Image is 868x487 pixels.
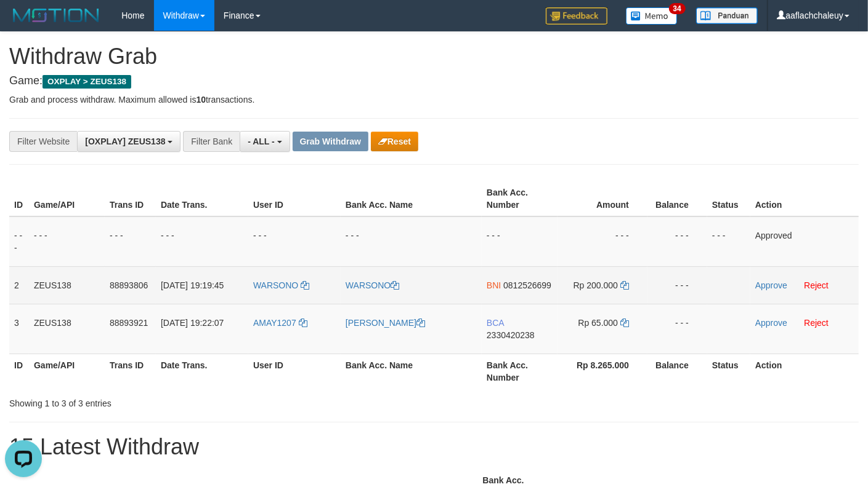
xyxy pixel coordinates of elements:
[156,216,248,267] td: - - -
[558,181,647,216] th: Amount
[156,354,248,389] th: Date Trans.
[750,354,859,389] th: Action
[156,181,248,216] th: Date Trans.
[5,5,42,42] button: Open LiveChat chat widget
[248,181,341,216] th: User ID
[578,318,619,328] span: Rp 65.000
[248,137,275,146] span: - ALL -
[482,216,558,267] td: - - -
[29,181,105,216] th: Game/API
[707,354,750,389] th: Status
[253,280,309,290] a: WARSONO
[105,181,156,216] th: Trans ID
[647,304,707,354] td: - - -
[29,216,105,267] td: - - -
[9,435,859,459] h1: 15 Latest Withdraw
[804,280,829,290] a: Reject
[29,304,105,354] td: ZEUS138
[29,354,105,389] th: Game/API
[9,304,29,354] td: 3
[750,216,859,267] td: Approved
[574,280,618,290] span: Rp 200.000
[161,318,224,328] span: [DATE] 19:22:07
[750,181,859,216] th: Action
[9,181,29,216] th: ID
[482,181,558,216] th: Bank Acc. Number
[341,181,482,216] th: Bank Acc. Name
[9,6,103,25] img: MOTION_logo.png
[755,318,787,328] a: Approve
[9,75,859,87] h4: Game:
[482,354,558,389] th: Bank Acc. Number
[341,354,482,389] th: Bank Acc. Name
[487,280,501,290] span: BNI
[626,7,678,25] img: Button%20Memo.svg
[196,95,206,105] strong: 10
[29,266,105,304] td: ZEUS138
[9,216,29,267] td: - - -
[248,216,341,267] td: - - -
[487,330,535,340] span: Copy 2330420238 to clipboard
[341,216,482,267] td: - - -
[253,280,298,290] span: WARSONO
[9,44,859,69] h1: Withdraw Grab
[346,318,425,328] a: [PERSON_NAME]
[804,318,829,328] a: Reject
[558,216,647,267] td: - - -
[487,318,504,328] span: BCA
[110,280,148,290] span: 88893806
[696,7,758,24] img: panduan.png
[183,131,240,152] div: Filter Bank
[503,280,551,290] span: Copy 0812526699 to clipboard
[620,318,629,328] a: Copy 65000 to clipboard
[9,93,859,106] p: Grab and process withdraw. Maximum allowed is transactions.
[248,354,341,389] th: User ID
[105,354,156,389] th: Trans ID
[558,354,647,389] th: Rp 8.265.000
[669,3,686,14] span: 34
[43,75,131,89] span: OXPLAY > ZEUS138
[9,392,352,410] div: Showing 1 to 3 of 3 entries
[346,280,399,290] a: WARSONO
[647,216,707,267] td: - - -
[647,266,707,304] td: - - -
[546,7,607,25] img: Feedback.jpg
[105,216,156,267] td: - - -
[707,216,750,267] td: - - -
[253,318,307,328] a: AMAY1207
[253,318,296,328] span: AMAY1207
[85,137,165,146] span: [OXPLAY] ZEUS138
[620,280,629,290] a: Copy 200000 to clipboard
[371,132,418,151] button: Reset
[9,354,29,389] th: ID
[755,280,787,290] a: Approve
[707,181,750,216] th: Status
[647,181,707,216] th: Balance
[110,318,148,328] span: 88893921
[240,131,290,152] button: - ALL -
[647,354,707,389] th: Balance
[77,131,180,152] button: [OXPLAY] ZEUS138
[161,280,224,290] span: [DATE] 19:19:45
[293,132,368,151] button: Grab Withdraw
[9,266,29,304] td: 2
[9,131,77,152] div: Filter Website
